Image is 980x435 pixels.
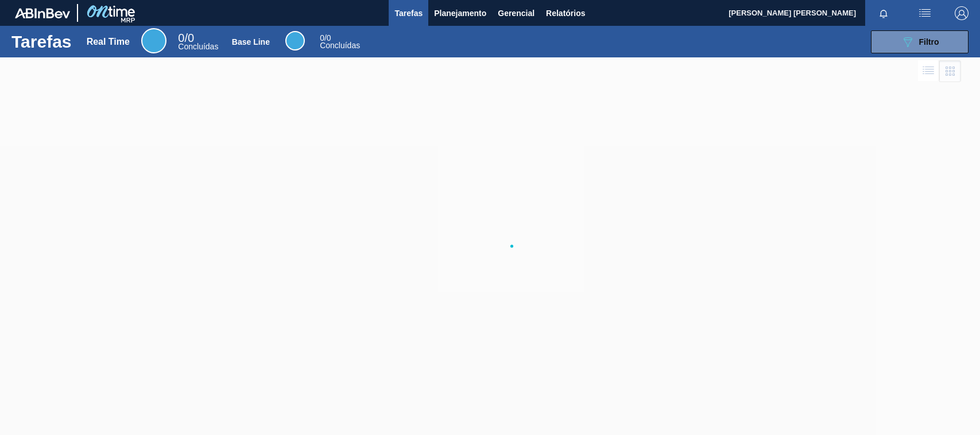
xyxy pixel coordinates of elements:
h1: Tarefas [11,35,72,48]
span: 0 [178,32,184,44]
img: TNhmsLtSVTkK8tSr43FrP2fwEKptu5GPRR3wAAAABJRU5ErkJggg== [15,8,70,18]
img: Logout [955,6,969,20]
span: 0 [320,33,324,42]
div: Real Time [178,33,218,51]
span: Concluídas [320,41,360,50]
span: Gerencial [498,6,534,20]
button: Notificações [865,5,902,21]
button: Filtro [871,30,969,53]
div: Real Time [141,28,166,53]
div: Base Line [232,37,270,46]
span: Planejamento [434,6,486,20]
span: Filtro [919,37,939,46]
span: / 0 [320,33,331,42]
span: Tarefas [394,6,423,20]
span: Relatórios [546,6,585,20]
img: userActions [918,6,932,20]
span: / 0 [178,32,194,44]
div: Base Line [320,34,360,49]
span: Concluídas [178,42,218,51]
div: Base Line [285,31,305,51]
div: Real Time [87,37,130,47]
